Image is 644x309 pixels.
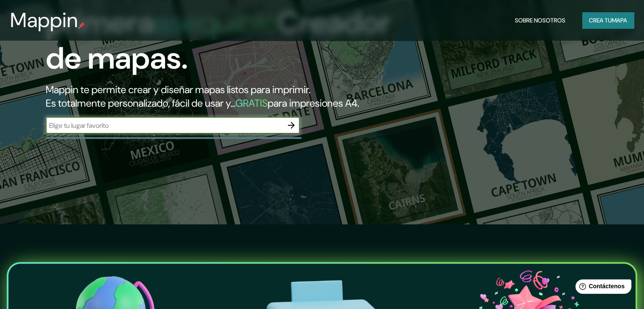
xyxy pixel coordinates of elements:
input: Elige tu lugar favorito [46,121,283,130]
font: GRATIS [235,97,268,110]
font: Sobre nosotros [515,17,565,24]
font: para impresiones A4. [268,97,359,110]
button: Crea tumapa [582,12,634,28]
font: Crea tu [589,17,612,24]
font: Es totalmente personalizado, fácil de usar y... [46,97,235,110]
font: mapa [612,17,627,24]
button: Sobre nosotros [511,12,569,28]
img: pin de mapeo [78,22,85,29]
font: Mappin [10,7,78,33]
font: Mappin te permite crear y diseñar mapas listos para imprimir. [46,83,310,96]
iframe: Lanzador de widgets de ayuda [569,276,635,300]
